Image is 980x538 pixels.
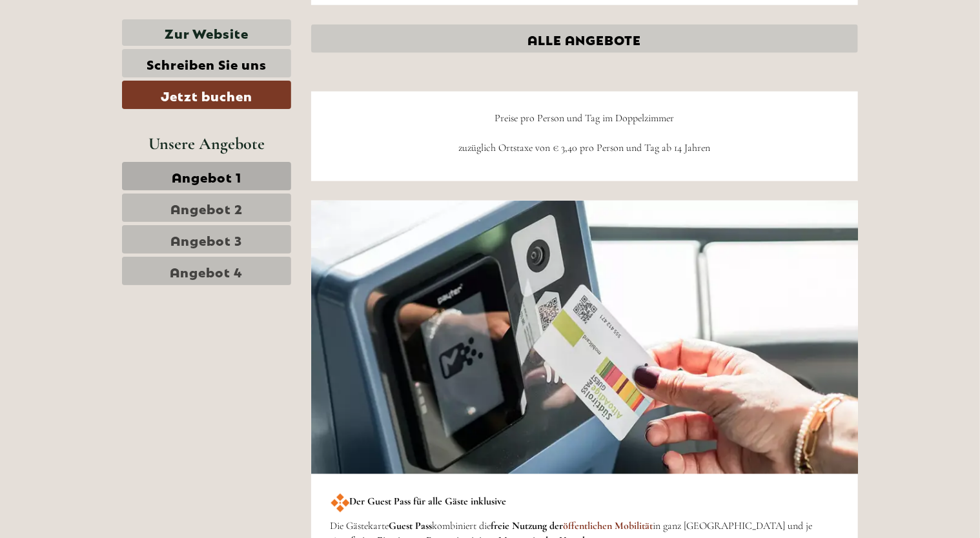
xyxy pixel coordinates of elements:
div: [GEOGRAPHIC_DATA] [19,37,183,48]
strong: Guest Pass [389,520,433,533]
span: Preise pro Person und Tag im Doppelzimmer zuzüglich Ortstaxe von € 3,40 pro Person und Tag ab 14 ... [458,112,710,154]
button: Senden [418,334,509,363]
img: new-1 [331,493,350,513]
div: Unsere Angebote [122,132,291,155]
div: Guten Tag, wie können wir Ihnen helfen? [10,35,190,74]
span: Angebot 1 [172,167,241,185]
a: Zur Website [122,19,291,46]
div: [DATE] [231,10,278,32]
small: 11:35 [19,63,183,72]
span: Angebot 3 [171,230,243,248]
a: öffentlichen Mobilität [564,520,653,533]
a: ALLE ANGEBOTE [311,25,859,53]
strong: Der Guest Pass für alle Gäste inklusive [331,495,507,508]
strong: freie Nutzung der [491,520,653,533]
span: Angebot 4 [170,262,243,280]
a: Jetzt buchen [122,81,291,109]
span: Angebot 2 [170,199,243,217]
a: Schreiben Sie uns [122,49,291,77]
